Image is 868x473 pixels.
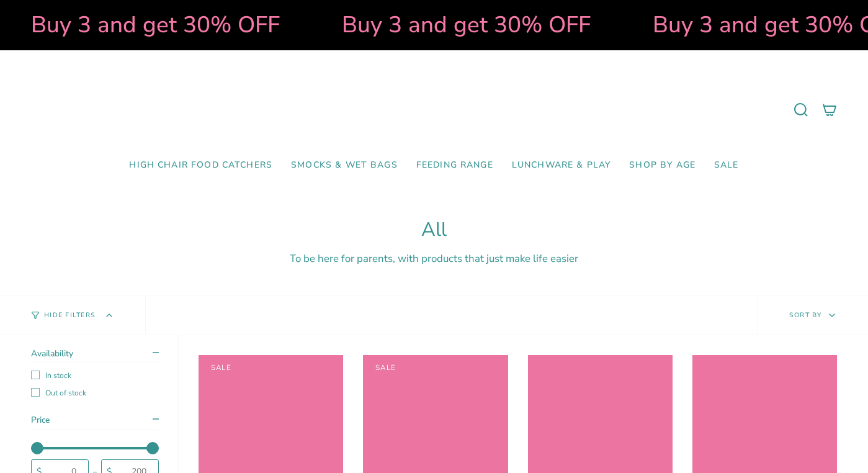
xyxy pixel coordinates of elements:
[789,310,822,320] span: Sort by
[620,151,705,180] a: Shop by Age
[416,160,493,171] span: Feeding Range
[202,358,241,377] span: Sale
[282,151,407,180] a: Smocks & Wet Bags
[25,9,274,40] strong: Buy 3 and get 30% OFF
[31,414,159,430] summary: Price
[503,151,620,180] a: Lunchware & Play
[366,358,406,377] span: Sale
[629,160,696,171] span: Shop by Age
[31,414,50,426] span: Price
[44,312,96,319] span: Hide Filters
[758,296,868,335] button: Sort by
[31,218,837,241] h1: All
[714,160,739,171] span: SALE
[291,160,398,171] span: Smocks & Wet Bags
[336,9,585,40] strong: Buy 3 and get 30% OFF
[31,348,159,363] summary: Availability
[290,251,578,266] span: To be here for parents, with products that just make life easier
[705,151,748,180] a: SALE
[129,160,272,171] span: High Chair Food Catchers
[31,388,159,398] label: Out of stock
[31,371,159,381] label: In stock
[327,69,541,151] a: Mumma’s Little Helpers
[512,160,611,171] span: Lunchware & Play
[31,348,73,359] span: Availability
[407,151,503,180] a: Feeding Range
[120,151,282,180] a: High Chair Food Catchers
